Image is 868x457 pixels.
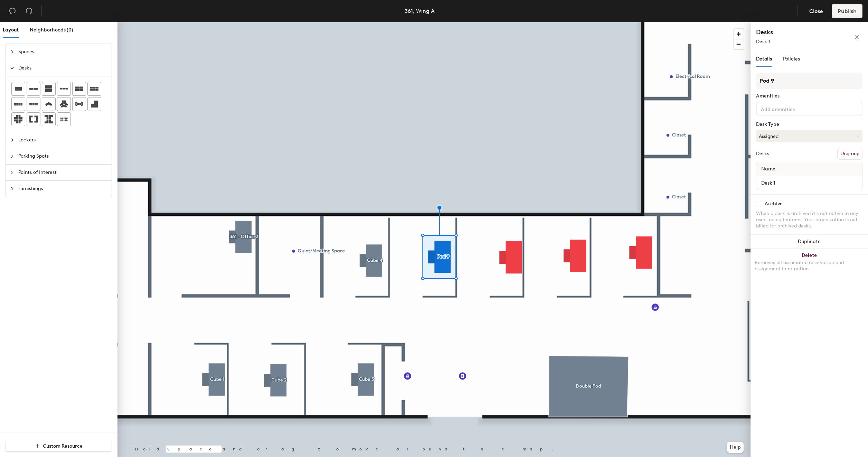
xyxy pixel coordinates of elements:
[18,60,107,76] span: Desks
[10,154,14,158] span: collapsed
[855,35,859,40] span: close
[22,4,36,18] button: Redo (⌘ + ⇧ + Z)
[9,7,16,14] span: undo
[3,27,19,33] span: Layout
[756,39,770,45] span: Desk 1
[803,4,829,18] button: Close
[809,8,823,15] span: Close
[10,187,14,191] span: collapsed
[756,130,862,142] button: Assigned
[10,138,14,142] span: collapsed
[30,27,73,33] span: Neighborhoods (0)
[18,132,107,148] span: Lockers
[751,249,868,279] button: DeleteRemoves all associated reservation and assignment information
[18,181,107,197] span: Furnishings
[832,4,862,18] button: Publish
[43,443,83,449] span: Custom Resource
[755,260,864,272] div: Removes all associated reservation and assignment information
[758,178,861,188] input: Unnamed desk
[783,56,800,62] span: Policies
[18,148,107,164] span: Parking Spots
[837,148,862,160] button: Ungroup
[759,104,822,113] input: Add amenities
[6,4,19,18] button: Undo (⌘ + Z)
[751,235,868,249] button: Duplicate
[756,56,772,62] span: Details
[765,201,783,207] div: Archive
[10,50,14,54] span: collapsed
[727,442,744,453] button: Help
[405,7,435,15] div: 361, Wing A
[6,441,112,452] button: Custom Resource
[756,151,769,157] div: Desks
[756,122,862,127] div: Desk Type
[758,163,779,175] span: Name
[18,44,107,60] span: Spaces
[10,170,14,175] span: collapsed
[10,66,14,70] span: expanded
[756,211,862,229] div: When a desk is archived it's not active in any user-facing features. Your organization is not bil...
[756,93,862,99] div: Amenities
[756,28,832,37] h4: Desks
[18,165,107,180] span: Points of Interest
